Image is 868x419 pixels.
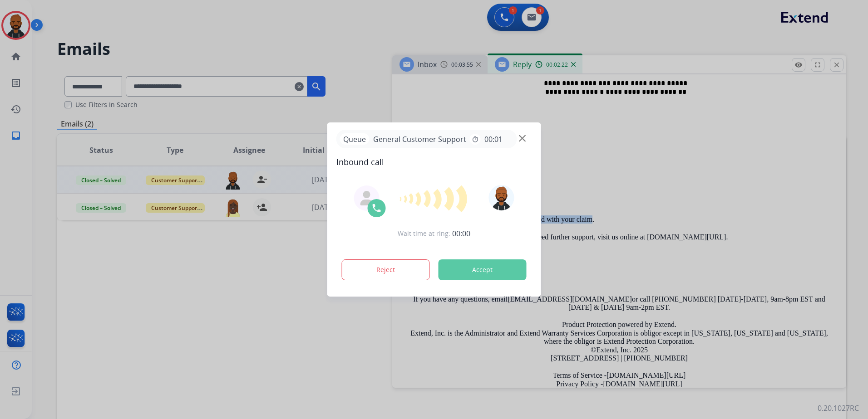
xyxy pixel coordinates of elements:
[336,156,532,168] span: Inbound call
[488,185,514,210] img: avatar
[818,403,859,414] p: 0.20.1027RC
[370,134,470,145] span: General Customer Support
[519,135,526,142] img: close-button
[439,259,527,280] button: Accept
[371,203,382,214] img: call-icon
[484,134,503,145] span: 00:01
[452,228,470,239] span: 00:00
[398,229,450,238] span: Wait time at ring:
[360,191,374,205] img: agent-avatar
[342,259,430,280] button: Reject
[340,133,370,145] p: Queue
[472,136,479,143] mat-icon: timer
